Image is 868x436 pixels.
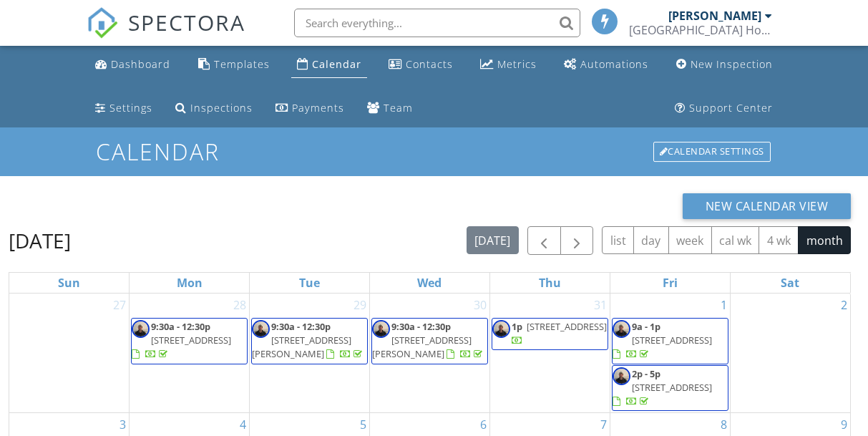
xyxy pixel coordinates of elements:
[652,140,772,163] a: Calendar Settings
[668,226,712,254] button: week
[130,294,250,413] td: Go to July 28, 2025
[87,19,245,49] a: SPECTORA
[492,320,510,338] img: new_spectora_pic_2.jpeg
[372,334,472,360] span: [STREET_ADDRESS][PERSON_NAME]
[474,52,542,78] a: Metrics
[683,193,852,219] button: New Calendar View
[512,320,607,347] a: 1p [STREET_ADDRESS]
[591,294,610,316] a: Go to July 31, 2025
[580,57,648,71] div: Automations
[357,413,369,436] a: Go to August 5, 2025
[512,320,522,333] span: 1p
[778,273,802,293] a: Saturday
[312,57,361,71] div: Calendar
[351,294,369,316] a: Go to July 29, 2025
[598,413,610,436] a: Go to August 7, 2025
[467,226,519,254] button: [DATE]
[372,320,485,360] a: 9:30a - 12:30p [STREET_ADDRESS][PERSON_NAME]
[718,294,730,316] a: Go to August 1, 2025
[372,320,390,338] img: new_spectora_pic_2.jpeg
[613,320,712,360] a: 9a - 1p [STREET_ADDRESS]
[669,95,779,122] a: Support Center
[477,413,489,436] a: Go to August 6, 2025
[214,57,270,71] div: Templates
[711,226,760,254] button: cal wk
[271,320,331,333] span: 9:30a - 12:30p
[536,273,564,293] a: Thursday
[489,294,610,413] td: Go to July 31, 2025
[151,320,210,333] span: 9:30a - 12:30p
[730,294,850,413] td: Go to August 2, 2025
[87,7,118,39] img: The Best Home Inspection Software - Spectora
[132,320,231,360] a: 9:30a - 12:30p [STREET_ADDRESS]
[170,95,258,122] a: Inspections
[89,95,158,122] a: Settings
[55,273,83,293] a: Sunday
[370,294,490,413] td: Go to July 30, 2025
[612,318,728,364] a: 9a - 1p [STREET_ADDRESS]
[117,413,129,436] a: Go to August 3, 2025
[689,101,773,115] div: Support Center
[89,52,176,78] a: Dashboard
[230,294,249,316] a: Go to July 28, 2025
[371,318,488,364] a: 9:30a - 12:30p [STREET_ADDRESS][PERSON_NAME]
[414,273,444,293] a: Wednesday
[174,273,205,293] a: Monday
[384,101,413,115] div: Team
[406,57,453,71] div: Contacts
[292,101,344,115] div: Payments
[294,9,580,37] input: Search everything...
[613,367,630,385] img: new_spectora_pic_2.jpeg
[632,334,712,347] span: [STREET_ADDRESS]
[237,413,249,436] a: Go to August 4, 2025
[252,320,365,360] a: 9:30a - 12:30p [STREET_ADDRESS][PERSON_NAME]
[110,294,129,316] a: Go to July 27, 2025
[296,273,323,293] a: Tuesday
[251,318,368,364] a: 9:30a - 12:30p [STREET_ADDRESS][PERSON_NAME]
[128,7,245,37] span: SPECTORA
[838,413,850,436] a: Go to August 9, 2025
[612,365,728,412] a: 2p - 5p [STREET_ADDRESS]
[632,381,712,394] span: [STREET_ADDRESS]
[111,57,170,71] div: Dashboard
[718,413,730,436] a: Go to August 8, 2025
[632,320,660,333] span: 9a - 1p
[660,273,681,293] a: Friday
[632,367,660,380] span: 2p - 5p
[497,57,537,71] div: Metrics
[96,139,772,164] h1: Calendar
[633,226,669,254] button: day
[691,57,773,71] div: New Inspection
[798,226,851,254] button: month
[132,320,150,338] img: new_spectora_pic_2.jpeg
[759,226,799,254] button: 4 wk
[670,52,779,78] a: New Inspection
[629,23,772,37] div: South Central PA Home Inspection Co. Inc.
[527,226,561,256] button: Previous month
[252,320,270,338] img: new_spectora_pic_2.jpeg
[190,101,253,115] div: Inspections
[131,318,248,364] a: 9:30a - 12:30p [STREET_ADDRESS]
[252,334,351,360] span: [STREET_ADDRESS][PERSON_NAME]
[361,95,419,122] a: Team
[471,294,489,316] a: Go to July 30, 2025
[383,52,459,78] a: Contacts
[558,52,654,78] a: Automations (Basic)
[527,320,607,333] span: [STREET_ADDRESS]
[291,52,367,78] a: Calendar
[391,320,451,333] span: 9:30a - 12:30p
[613,320,630,338] img: new_spectora_pic_2.jpeg
[151,334,231,347] span: [STREET_ADDRESS]
[613,367,712,407] a: 2p - 5p [STREET_ADDRESS]
[838,294,850,316] a: Go to August 2, 2025
[9,226,71,255] h2: [DATE]
[270,95,350,122] a: Payments
[192,52,275,78] a: Templates
[560,226,594,256] button: Next month
[109,101,152,115] div: Settings
[610,294,730,413] td: Go to August 1, 2025
[250,294,370,413] td: Go to July 29, 2025
[9,294,130,413] td: Go to July 27, 2025
[653,142,771,162] div: Calendar Settings
[492,318,608,350] a: 1p [STREET_ADDRESS]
